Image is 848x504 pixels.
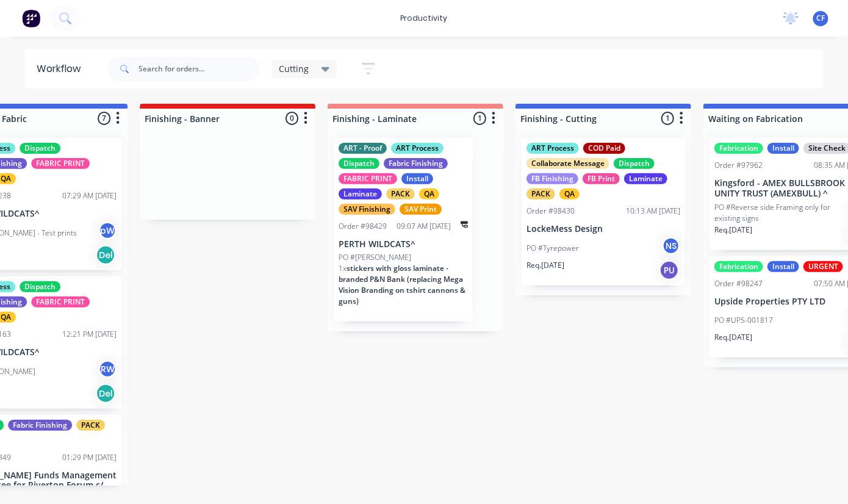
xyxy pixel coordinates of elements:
div: PU [659,261,679,280]
div: Dispatch [20,143,60,154]
div: SAV Print [400,204,442,215]
div: 12:21 PM [DATE] [62,329,117,340]
div: FB Print [583,173,620,184]
div: QA [559,189,580,200]
div: ART - ProofART ProcessDispatchFabric FinishingFABRIC PRINTInstallLaminatePACKQASAV FinishingSAV P... [334,138,473,322]
div: SAV Finishing [339,204,395,215]
div: Fabrication [714,261,763,272]
div: Laminate [339,189,382,200]
div: pW [98,221,117,240]
div: Order #98430 [526,206,575,217]
div: Workflow [37,62,87,76]
div: PACK [76,420,105,431]
div: ART Process [391,143,444,154]
div: Install [767,261,799,272]
div: QA [419,189,439,200]
input: Search for orders... [139,57,260,81]
div: FABRIC PRINT [31,158,90,169]
div: Dispatch [20,281,60,292]
div: ART - Proof [339,143,387,154]
div: productivity [395,9,454,27]
p: Req. [DATE] [526,260,564,271]
div: 01:29 PM [DATE] [62,452,117,463]
div: 10:13 AM [DATE] [626,206,680,217]
p: PO #Tyrepower [526,243,579,254]
div: Dispatch [339,158,379,169]
div: 09:07 AM [DATE] [397,221,451,232]
div: Order #97962 [714,160,763,171]
div: Order #98247 [714,278,763,289]
span: Cutting [279,62,309,75]
div: Install [767,143,799,154]
div: URGENT [803,261,843,272]
p: PO #UPS-001817 [714,315,773,326]
div: COD Paid [583,143,625,154]
p: PO #[PERSON_NAME] [339,252,411,263]
div: PACK [386,189,415,200]
div: Install [401,173,433,184]
div: Laminate [624,173,667,184]
div: Del [96,384,115,403]
p: Req. [DATE] [714,225,752,236]
div: NS [662,237,680,255]
div: Fabric Finishing [8,420,72,431]
p: Req. [DATE] [714,332,752,343]
div: ART Process [526,143,579,154]
span: stickers with gloss laminate - branded P&N Bank (replacing Mega Vision Branding on tshirt cannons... [339,263,465,306]
div: FABRIC PRINT [31,297,90,308]
div: FB Finishing [526,173,578,184]
div: Del [96,245,115,265]
div: Order #98429 [339,221,387,232]
p: PERTH WILDCATS^ [339,239,468,250]
div: Fabrication [714,143,763,154]
div: RW [98,360,117,378]
div: 07:29 AM [DATE] [62,190,117,201]
div: PACK [526,189,555,200]
div: FABRIC PRINT [339,173,397,184]
div: ART ProcessCOD PaidCollaborate MessageDispatchFB FinishingFB PrintLaminatePACKQAOrder #9843010:13... [522,138,685,286]
span: CF [817,13,825,24]
img: Factory [22,9,40,27]
p: LockeMess Design [526,224,680,234]
div: Dispatch [614,158,655,169]
span: 1 x [339,263,347,273]
div: Fabric Finishing [384,158,448,169]
div: Collaborate Message [526,158,609,169]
